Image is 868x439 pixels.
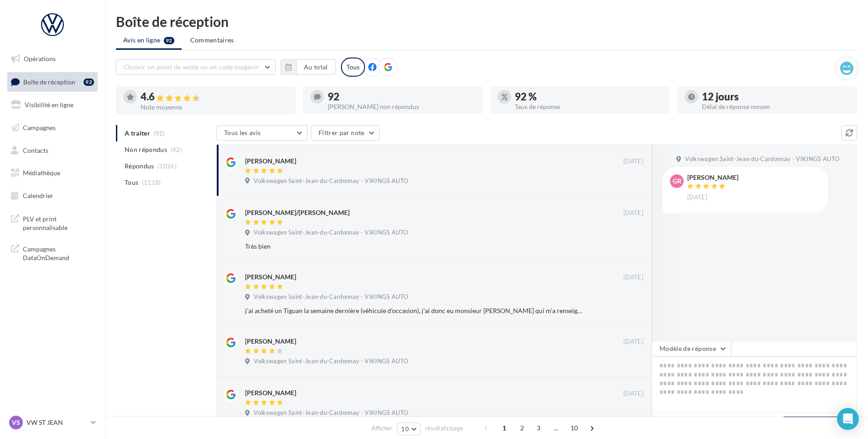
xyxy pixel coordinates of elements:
[623,273,643,282] span: [DATE]
[341,57,365,77] div: Tous
[26,418,87,427] p: VW ST JEAN
[116,59,276,75] button: Choisir un point de vente ou un code magasin
[281,59,336,75] button: Au total
[687,174,738,181] div: [PERSON_NAME]
[254,229,408,237] span: Volkswagen Saint-Jean-du-Cardonnay - VIKINGS AUTO
[5,239,99,266] a: Campagnes DataOnDemand
[652,341,731,356] button: Modèle de réponse
[328,104,476,110] div: [PERSON_NAME] non répondus
[245,306,584,315] div: j'ai acheté un Tiguan la semaine dernière (véhicule d'occasion), j'ai donc eu monsieur [PERSON_NA...
[531,421,546,435] span: 3
[254,357,408,366] span: Volkswagen Saint-Jean-du-Cardonnay - VIKINGS AUTO
[371,424,392,433] span: Afficher
[125,145,167,154] span: Non répondus
[623,209,643,217] span: [DATE]
[116,15,857,28] div: Boîte de réception
[24,55,56,63] span: Opérations
[5,209,99,236] a: PLV et print personnalisable
[23,192,53,199] span: Calendrier
[23,243,94,262] span: Campagnes DataOnDemand
[141,92,288,102] div: 4.6
[216,125,308,141] button: Tous les avis
[245,208,350,217] div: [PERSON_NAME]/[PERSON_NAME]
[515,421,529,435] span: 2
[401,425,409,433] span: 10
[673,177,681,186] span: Gr
[567,421,582,435] span: 10
[5,141,99,160] a: Contacts
[296,59,336,75] button: Au total
[515,104,663,110] div: Taux de réponse
[5,49,99,68] a: Opérations
[685,155,839,163] span: Volkswagen Saint-Jean-du-Cardonnay - VIKINGS AUTO
[157,162,177,170] span: (1026)
[254,293,408,301] span: Volkswagen Saint-Jean-du-Cardonnay - VIKINGS AUTO
[5,186,99,205] a: Calendrier
[12,418,20,427] span: VS
[5,163,99,183] a: Médiathèque
[623,338,643,346] span: [DATE]
[23,146,48,154] span: Contacts
[549,421,564,435] span: ...
[23,213,94,232] span: PLV et print personnalisable
[245,157,296,166] div: [PERSON_NAME]
[497,421,512,435] span: 1
[125,178,138,187] span: Tous
[25,101,73,109] span: Visibilité en ligne
[224,129,261,136] span: Tous les avis
[23,78,75,85] span: Boîte de réception
[5,95,99,115] a: Visibilité en ligne
[125,162,154,171] span: Répondus
[702,92,850,102] div: 12 jours
[23,124,56,131] span: Campagnes
[5,118,99,137] a: Campagnes
[124,63,259,71] span: Choisir un point de vente ou un code magasin
[254,409,408,417] span: Volkswagen Saint-Jean-du-Cardonnay - VIKINGS AUTO
[311,125,380,141] button: Filtrer par note
[515,92,663,102] div: 92 %
[84,78,94,86] div: 92
[245,272,296,282] div: [PERSON_NAME]
[254,177,408,185] span: Volkswagen Saint-Jean-du-Cardonnay - VIKINGS AUTO
[623,390,643,398] span: [DATE]
[5,72,99,92] a: Boîte de réception92
[328,92,476,102] div: 92
[245,388,296,397] div: [PERSON_NAME]
[245,337,296,346] div: [PERSON_NAME]
[425,424,463,433] span: résultats/page
[623,157,643,166] span: [DATE]
[702,104,850,110] div: Délai de réponse moyen
[23,169,60,177] span: Médiathèque
[190,36,234,45] span: Commentaires
[837,408,859,430] div: Open Intercom Messenger
[687,193,707,202] span: [DATE]
[245,242,584,251] div: Très bien
[141,104,288,110] div: Note moyenne
[7,414,98,431] a: VS VW ST JEAN
[142,179,161,186] span: (1118)
[397,423,420,435] button: 10
[171,146,182,153] span: (92)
